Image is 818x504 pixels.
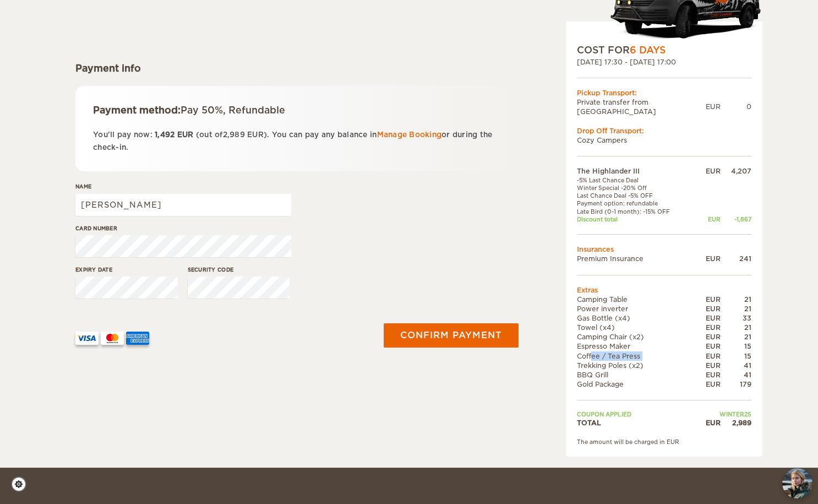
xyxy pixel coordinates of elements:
[577,285,751,295] td: Extras
[694,418,721,427] div: EUR
[721,215,751,223] div: -1,867
[721,418,751,427] div: 2,989
[694,342,721,351] div: EUR
[694,254,721,263] div: EUR
[694,370,721,380] div: EUR
[577,313,694,323] td: Gas Bottle (x4)
[694,166,721,176] div: EUR
[721,254,751,263] div: 241
[721,332,751,342] div: 21
[93,128,501,154] p: You'll pay now: (out of ). You can pay any balance in or during the check-in.
[577,215,694,223] td: Discount total
[694,410,751,418] td: WINTER25
[577,351,694,361] td: Coffee / Tea Press
[577,44,751,57] div: COST FOR
[101,332,124,345] img: mastercard
[577,57,751,67] div: [DATE] 17:30 - [DATE] 17:00
[694,313,721,323] div: EUR
[721,370,751,380] div: 41
[247,131,264,139] span: EUR
[384,323,519,348] button: Confirm payment
[577,88,751,97] div: Pickup Transport:
[577,208,694,215] td: Late Bird (0-1 month): -15% OFF
[177,131,194,139] span: EUR
[694,304,721,313] div: EUR
[577,323,694,332] td: Towel (x4)
[577,245,751,254] td: Insurances
[223,131,245,139] span: 2,989
[577,166,694,176] td: The Highlander III
[721,351,751,361] div: 15
[577,295,694,304] td: Camping Table
[721,361,751,370] div: 41
[75,62,519,75] div: Payment info
[577,176,694,184] td: -5% Last Chance Deal
[126,332,149,345] img: AMEX
[694,332,721,342] div: EUR
[694,215,721,223] div: EUR
[577,126,751,136] div: Drop Off Transport:
[694,361,721,370] div: EUR
[75,265,178,274] label: Expiry date
[694,295,721,304] div: EUR
[577,192,694,199] td: Last Chance Deal -5% OFF
[577,97,706,116] td: Private transfer from [GEOGRAPHIC_DATA]
[721,295,751,304] div: 21
[721,166,751,176] div: 4,207
[577,199,694,207] td: Payment option: refundable
[577,136,751,145] td: Cozy Campers
[694,323,721,332] div: EUR
[577,184,694,192] td: Winter Special -20% Off
[577,418,694,427] td: TOTAL
[577,304,694,313] td: Power inverter
[694,380,721,389] div: EUR
[577,370,694,380] td: BBQ Grill
[721,102,751,111] div: 0
[782,468,812,498] button: chat-button
[721,313,751,323] div: 33
[75,182,291,191] label: Name
[11,476,34,492] a: Cookie settings
[721,380,751,389] div: 179
[577,380,694,389] td: Gold Package
[721,304,751,313] div: 21
[75,224,291,232] label: Card number
[181,105,285,116] span: Pay 50%, Refundable
[577,254,694,263] td: Premium Insurance
[694,351,721,361] div: EUR
[93,104,501,117] div: Payment method:
[377,131,442,139] a: Manage Booking
[188,265,290,274] label: Security code
[155,131,174,139] span: 1,492
[577,410,694,418] td: Coupon applied
[706,102,721,111] div: EUR
[630,45,666,56] span: 6 Days
[577,342,694,351] td: Espresso Maker
[577,332,694,342] td: Camping Chair (x2)
[577,361,694,370] td: Trekking Poles (x2)
[721,342,751,351] div: 15
[75,332,99,345] img: VISA
[577,438,751,446] div: The amount will be charged in EUR
[721,323,751,332] div: 21
[782,468,812,498] img: Freyja at Cozy Campers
